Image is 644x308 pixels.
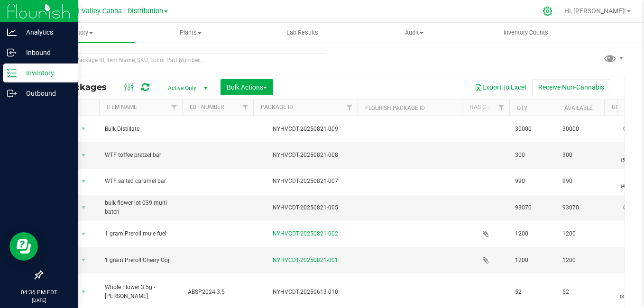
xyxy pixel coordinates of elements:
span: Bulk Actions [227,83,267,91]
span: 1200 [562,256,598,265]
span: Inventory [23,28,135,37]
div: NYHVCDT-20250821-007 [252,177,359,186]
a: Flourish Package ID [365,105,425,111]
button: Export to Excel [469,79,532,95]
div: NYHVCDT-20250821-005 [252,203,359,212]
span: 93070 [562,203,598,212]
div: NYHVCDT-20250613-010 [252,288,359,297]
div: NYHVCDT-20250821-009 [252,125,359,134]
a: Filter [166,100,182,116]
div: Manage settings [541,6,554,16]
span: select [78,285,90,299]
span: 1200 [562,229,598,238]
span: 1 gram Preroll mule fuel [105,229,176,238]
span: 30000 [515,125,551,134]
span: Bulk Distillate [105,125,176,134]
button: Bulk Actions [221,79,273,95]
p: Analytics [17,27,74,38]
a: Lab Results [247,23,359,43]
span: select [78,227,90,241]
span: 300 [562,151,598,160]
span: Hi, [PERSON_NAME]! [564,7,626,15]
span: 990 [562,177,598,186]
button: Receive Non-Cannabis [532,79,610,95]
span: select [78,201,90,214]
a: Plants [135,23,247,43]
p: Outbound [17,88,74,99]
a: Audit [358,23,470,43]
span: All Packages [49,82,116,92]
span: Lab Results [274,28,331,37]
th: Has COA [462,100,509,116]
a: Item Name [107,104,137,110]
span: 1 gram Preroll Cherry Goji [105,256,176,265]
a: Filter [494,100,509,116]
span: Audit [359,28,469,37]
span: WTF toffee pretzel bar [105,151,176,160]
span: select [78,254,90,267]
span: WTF salted caramel bar [105,177,176,186]
input: Search Package ID, Item Name, SKU, Lot or Part Number... [42,53,326,67]
span: 300 [515,151,551,160]
span: 990 [515,177,551,186]
p: [DATE] [4,297,74,304]
inline-svg: Analytics [7,27,17,37]
p: Inbound [17,47,74,58]
a: Package ID [261,104,293,110]
span: Whole Flower 3.5g - [PERSON_NAME] [105,283,176,301]
span: Plants [135,28,246,37]
inline-svg: Outbound [7,89,17,98]
span: 1200 [515,256,551,265]
a: Available [564,105,593,111]
span: select [78,122,90,136]
span: bulk flower lot 039 multi batch [105,199,176,217]
span: select [78,149,90,162]
a: Filter [342,100,358,116]
p: Inventory [17,67,74,79]
span: ABSP2024-3.5 [188,288,248,297]
span: 52 [562,288,598,297]
a: Qty [517,105,527,111]
span: 30000 [562,125,598,134]
span: 1200 [515,229,551,238]
inline-svg: Inbound [7,48,17,57]
span: 52 [515,288,551,297]
a: Inventory Counts [470,23,582,43]
a: Inventory [23,23,135,43]
div: NYHVCDT-20250821-008 [252,151,359,160]
iframe: Resource center [9,232,38,261]
a: NYHVCDT-20250821-001 [273,257,338,263]
a: Lot Number [190,104,224,110]
a: UOM [612,104,624,110]
span: 93070 [515,203,551,212]
p: 04:36 PM EDT [4,288,74,297]
span: select [78,175,90,188]
span: [PERSON_NAME] Valley Canna - Distribution [28,7,163,15]
inline-svg: Inventory [7,68,17,78]
span: Inventory Counts [491,28,561,37]
a: NYHVCDT-20250821-002 [273,230,338,237]
a: Filter [238,100,253,116]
